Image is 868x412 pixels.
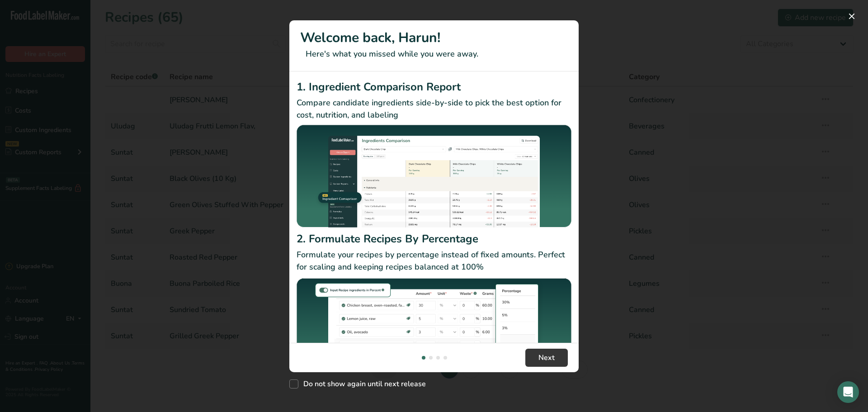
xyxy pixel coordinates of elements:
[525,349,568,367] button: Next
[297,277,571,386] img: Formulate Recipes By Percentage
[298,379,426,388] span: Do not show again until next release
[538,352,555,363] span: Next
[297,249,571,273] p: Formulate your recipes by percentage instead of fixed amounts. Perfect for scaling and keeping re...
[837,381,859,403] div: Open Intercom Messenger
[300,28,568,48] h1: Welcome back, Harun!
[297,79,571,95] h2: 1. Ingredient Comparison Report
[300,48,568,60] p: Here's what you missed while you were away.
[297,231,571,247] h2: 2. Formulate Recipes By Percentage
[297,97,571,121] p: Compare candidate ingredients side-by-side to pick the best option for cost, nutrition, and labeling
[297,125,571,227] img: Ingredient Comparison Report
